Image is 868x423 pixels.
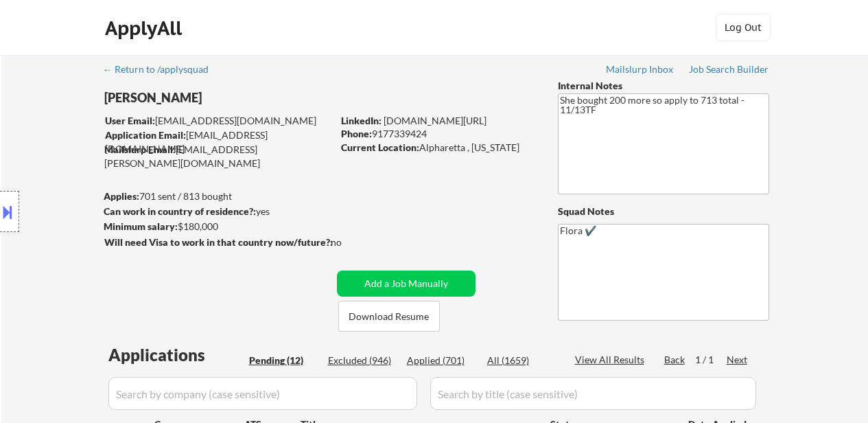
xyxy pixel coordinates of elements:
div: 1 / 1 [695,353,727,367]
strong: Phone: [341,128,372,139]
input: Search by title (case sensitive) [430,377,756,410]
strong: Current Location: [341,141,419,153]
div: Applications [108,347,244,363]
div: ApplyAll [105,16,186,40]
button: Log Out [716,14,771,41]
a: [DOMAIN_NAME][URL] [384,115,486,126]
div: View All Results [575,353,648,367]
div: All (1659) [487,354,556,367]
a: Job Search Builder [689,64,769,78]
div: Mailslurp Inbox [606,65,675,74]
button: Add a Job Manually [337,271,476,297]
a: Mailslurp Inbox [606,64,675,78]
div: Next [727,353,749,367]
div: Alpharetta , [US_STATE] [341,141,535,155]
div: Excluded (946) [328,354,397,367]
div: Back [664,353,686,367]
a: ← Return to /applysquad [103,64,222,78]
div: Pending (12) [249,354,318,367]
div: 9177339424 [341,127,535,141]
button: Download Resume [338,301,440,332]
div: Applied (701) [407,354,476,367]
div: Squad Notes [558,205,769,218]
div: Internal Notes [558,79,769,93]
div: ← Return to /applysquad [103,65,222,74]
input: Search by company (case sensitive) [108,377,417,410]
div: no [331,236,370,249]
div: Job Search Builder [689,65,769,74]
strong: LinkedIn: [341,115,382,126]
